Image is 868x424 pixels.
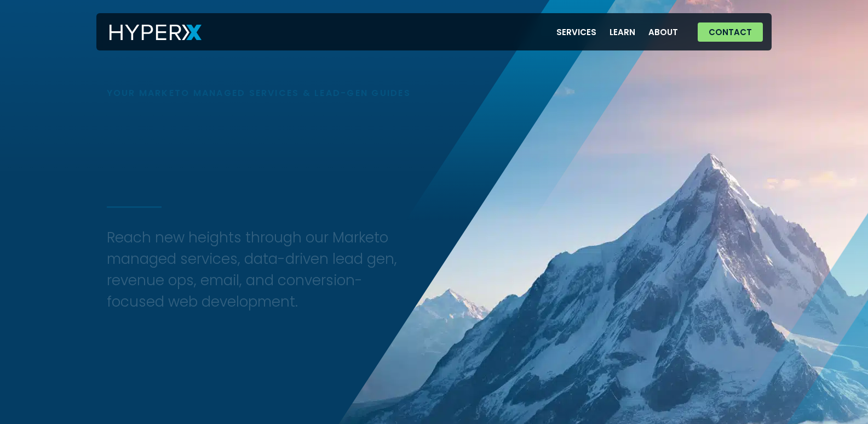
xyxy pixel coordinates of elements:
[698,22,763,42] a: Contact
[642,21,685,43] a: About
[550,21,685,43] nav: Menu
[603,21,642,43] a: Learn
[110,25,202,41] img: HyperX Logo
[107,227,417,313] h3: Reach new heights through our Marketo managed services, data-driven lead gen, revenue ops, email,...
[709,28,752,36] span: Contact
[550,21,603,43] a: Services
[107,88,521,98] h1: Your Marketo Managed Services & Lead-Gen Guides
